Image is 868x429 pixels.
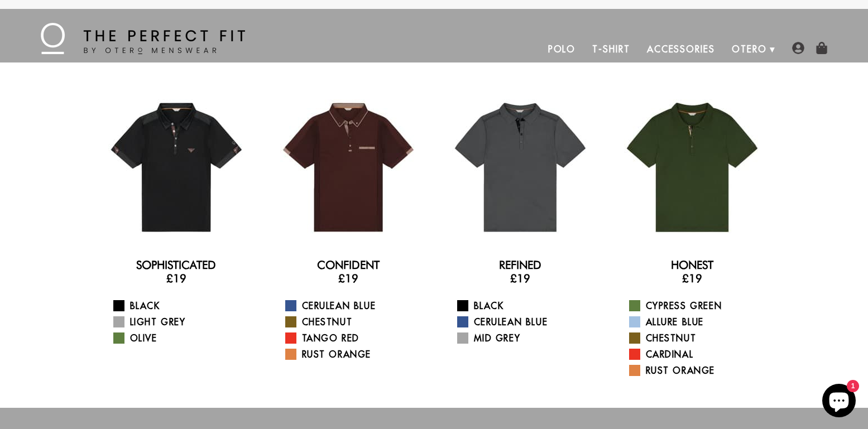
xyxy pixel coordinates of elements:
[113,331,253,345] a: Olive
[99,272,253,285] h3: £19
[615,272,769,285] h3: £19
[41,23,245,54] img: The Perfect Fit - by Otero Menswear - Logo
[285,315,425,329] a: Chestnut
[285,331,425,345] a: Tango Red
[285,348,425,361] a: Rust Orange
[499,258,541,272] a: Refined
[113,299,253,312] a: Black
[792,42,804,54] img: user-account-icon.png
[317,258,380,272] a: Confident
[723,36,775,62] a: Otero
[136,258,216,272] a: Sophisticated
[629,364,769,377] a: Rust Orange
[113,315,253,329] a: Light Grey
[457,299,597,312] a: Black
[443,272,597,285] h3: £19
[629,315,769,329] a: Allure Blue
[285,299,425,312] a: Cerulean Blue
[816,42,828,54] img: shopping-bag-icon.png
[629,348,769,361] a: Cardinal
[584,36,638,62] a: T-Shirt
[629,331,769,345] a: Chestnut
[540,36,584,62] a: Polo
[457,331,597,345] a: Mid Grey
[671,258,713,272] a: Honest
[271,272,425,285] h3: £19
[639,36,723,62] a: Accessories
[629,299,769,312] a: Cypress Green
[819,384,859,420] inbox-online-store-chat: Shopify online store chat
[457,315,597,329] a: Cerulean Blue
